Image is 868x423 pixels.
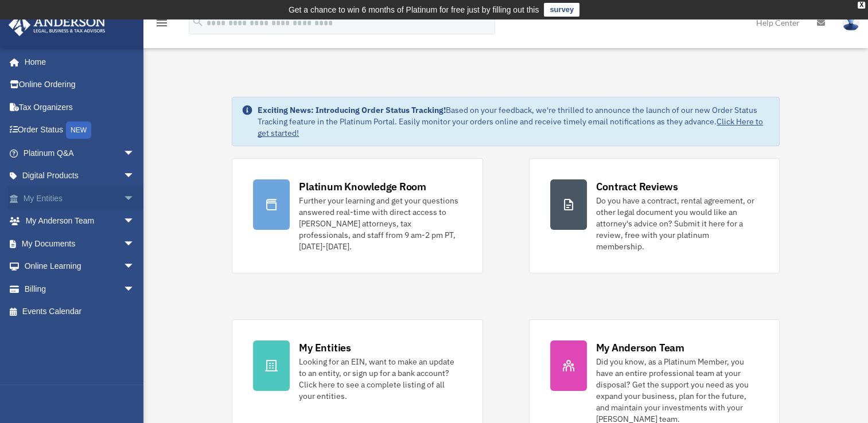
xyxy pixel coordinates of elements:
a: My Documentsarrow_drop_down [8,232,152,255]
img: Anderson Advisors Platinum Portal [5,14,109,36]
a: Events Calendar [8,300,152,323]
a: Order StatusNEW [8,119,152,142]
a: Digital Productsarrow_drop_down [8,164,152,187]
a: My Entitiesarrow_drop_down [8,187,152,210]
div: Looking for an EIN, want to make an update to an entity, or sign up for a bank account? Click her... [299,356,461,402]
div: Platinum Knowledge Room [299,179,426,194]
div: Do you have a contract, rental agreement, or other legal document you would like an attorney's ad... [596,195,758,252]
strong: Exciting News: Introducing Order Status Tracking! [258,105,446,115]
div: Contract Reviews [596,179,678,194]
div: My Anderson Team [596,340,684,355]
a: Platinum Q&Aarrow_drop_down [8,142,152,164]
div: close [858,2,865,9]
span: arrow_drop_down [123,232,146,256]
i: search [192,15,204,28]
a: menu [155,20,169,30]
span: arrow_drop_down [123,142,146,165]
span: arrow_drop_down [123,210,146,233]
a: Billingarrow_drop_down [8,277,152,300]
div: NEW [66,122,91,139]
a: My Anderson Teamarrow_drop_down [8,210,152,233]
a: Online Ordering [8,73,152,96]
i: menu [155,16,169,30]
span: arrow_drop_down [123,164,146,188]
img: User Pic [842,14,859,31]
a: Click Here to get started! [258,116,763,138]
a: Tax Organizers [8,96,152,119]
div: My Entities [299,340,351,355]
div: Further your learning and get your questions answered real-time with direct access to [PERSON_NAM... [299,195,461,252]
span: arrow_drop_down [123,277,146,301]
span: arrow_drop_down [123,187,146,210]
span: arrow_drop_down [123,255,146,279]
a: Contract Reviews Do you have a contract, rental agreement, or other legal document you would like... [529,158,780,273]
a: Home [8,50,146,73]
a: Platinum Knowledge Room Further your learning and get your questions answered real-time with dire... [232,158,482,273]
a: Online Learningarrow_drop_down [8,255,152,278]
div: Get a chance to win 6 months of Platinum for free just by filling out this [289,3,539,17]
div: Based on your feedback, we're thrilled to announce the launch of our new Order Status Tracking fe... [258,104,769,139]
a: survey [544,3,579,17]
